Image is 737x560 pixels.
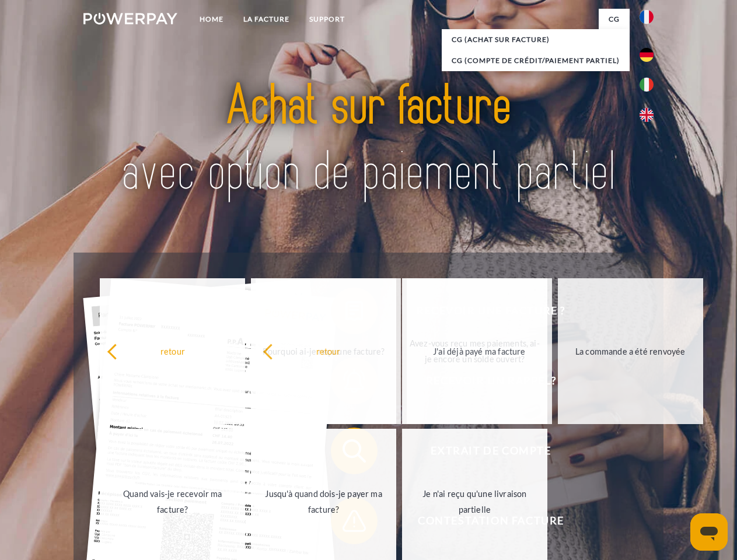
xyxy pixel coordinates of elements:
[190,9,233,30] a: Home
[299,9,355,30] a: Support
[640,10,654,24] img: fr
[233,9,299,30] a: LA FACTURE
[263,343,394,359] div: retour
[599,9,630,30] a: CG
[442,50,630,71] a: CG (Compte de crédit/paiement partiel)
[690,513,728,551] iframe: Bouton de lancement de la fenêtre de messagerie
[565,343,696,359] div: La commande a été renvoyée
[640,108,654,122] img: en
[258,486,389,517] div: Jusqu'à quand dois-je payer ma facture?
[640,48,654,62] img: de
[442,29,630,50] a: CG (achat sur facture)
[640,78,654,92] img: it
[111,56,626,223] img: title-powerpay_fr.svg
[414,343,545,359] div: J'ai déjà payé ma facture
[83,13,177,24] img: logo-powerpay-white.svg
[107,486,238,517] div: Quand vais-je recevoir ma facture?
[107,343,238,359] div: retour
[409,486,540,517] div: Je n'ai reçu qu'une livraison partielle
